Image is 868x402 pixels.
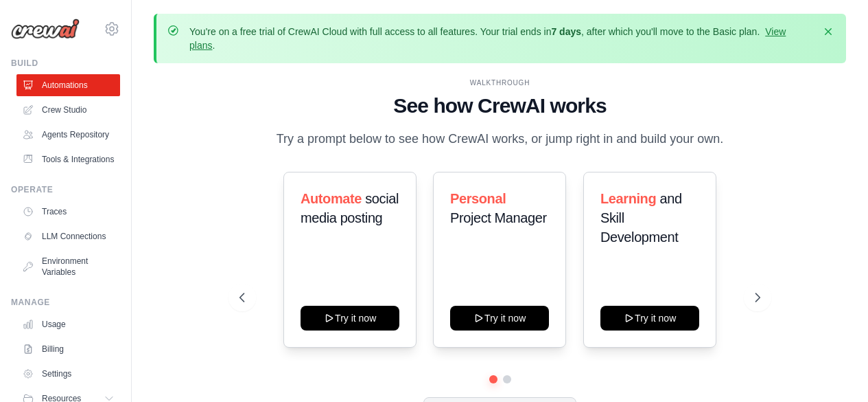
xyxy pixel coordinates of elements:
button: Try it now [450,306,549,331]
a: Agents Repository [16,124,120,146]
div: Manage [11,297,120,308]
span: Personal [450,191,506,206]
h1: See how CrewAI works [239,93,760,118]
button: Try it now [600,306,699,331]
img: Logo [11,19,80,39]
a: Usage [16,313,120,335]
div: WALKTHROUGH [239,78,760,88]
a: Tools & Integrations [16,148,120,170]
a: Environment Variables [16,250,120,283]
span: Learning [600,191,656,206]
a: Automations [16,74,120,96]
span: Project Manager [450,210,547,225]
strong: 7 days [551,26,581,37]
span: Automate [301,191,362,206]
a: Crew Studio [16,99,120,121]
span: and Skill Development [600,191,682,245]
div: Operate [11,184,120,195]
a: LLM Connections [16,225,120,247]
span: social media posting [301,191,399,225]
p: Try a prompt below to see how CrewAI works, or jump right in and build your own. [270,129,731,149]
a: Billing [16,338,120,360]
div: Build [11,58,120,69]
button: Try it now [301,306,399,331]
iframe: Chat Widget [799,336,868,402]
p: You're on a free trial of CrewAI Cloud with full access to all features. Your trial ends in , aft... [189,25,813,52]
a: Traces [16,201,120,223]
a: Settings [16,363,120,385]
